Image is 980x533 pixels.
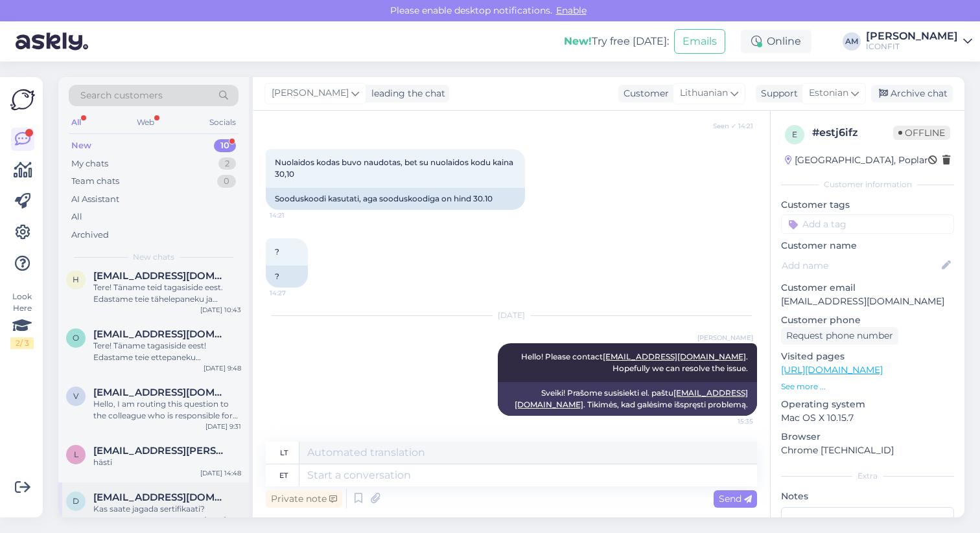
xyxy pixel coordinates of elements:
div: Web [134,114,157,131]
div: My chats [71,157,108,170]
div: Request phone number [781,327,898,345]
div: Try free [DATE]: [564,34,669,49]
a: [URL][DOMAIN_NAME] [781,364,883,376]
div: [PERSON_NAME] [866,31,958,41]
span: olar.teder@gmail.com [93,328,228,340]
div: hästi [93,457,241,468]
div: 2 [218,157,236,170]
span: heleri.otsmaa@gmail.com [93,270,228,282]
div: AI Assistant [71,193,119,206]
div: Customer [618,87,669,100]
div: leading the chat [366,87,445,100]
div: [DATE] 9:32 [204,515,241,525]
span: 15:35 [705,416,753,426]
p: Visited pages [781,350,954,363]
div: Archived [71,229,109,242]
p: Customer name [781,239,954,253]
div: [DATE] 9:48 [204,363,241,373]
div: Customer information [781,179,954,190]
span: New chats [133,251,174,263]
div: Private note [266,490,342,508]
span: e [792,130,797,139]
div: [DATE] [266,310,757,321]
span: V [73,391,78,401]
span: Send [719,493,752,505]
div: ICONFIT [866,41,958,52]
button: Emails [674,29,725,54]
p: Chrome [TECHNICAL_ID] [781,444,954,457]
a: [EMAIL_ADDRESS][DOMAIN_NAME] [603,352,746,361]
div: 0 [217,175,236,188]
div: lt [280,442,288,464]
div: Archive chat [871,85,953,102]
div: All [69,114,84,131]
span: [PERSON_NAME] [697,333,753,343]
span: Hello! Please contact . Hopefully we can resolve the issue. [521,352,750,373]
span: Vikskait@gmail.com [93,387,228,398]
p: Customer email [781,281,954,295]
p: Notes [781,490,954,503]
input: Add a tag [781,214,954,234]
div: ? [266,266,308,288]
div: Tere! Täname tagasiside eest! Edastame teie ettepaneku allahindluste tootepõhise kuvamise kohta o... [93,340,241,363]
b: New! [564,35,592,47]
img: Askly Logo [10,87,35,112]
div: AM [843,32,861,51]
div: [DATE] 14:48 [200,468,241,478]
span: Nuolaidos kodas buvo naudotas, bet su nuolaidos kodu kaina 30,10 [275,157,515,179]
div: Team chats [71,175,119,188]
span: ly.heinonen@mail.ee [93,445,228,457]
div: New [71,139,91,152]
span: h [73,275,79,284]
div: [DATE] 10:43 [200,305,241,315]
span: Estonian [809,86,848,100]
input: Add name [782,258,939,273]
span: [PERSON_NAME] [272,86,349,100]
div: Tere! Täname teid tagasiside eest. Edastame teie tähelepaneku ja ettepaneku meie vastavale osakon... [93,282,241,305]
span: Offline [893,126,950,140]
div: 10 [214,139,236,152]
span: Search customers [80,89,163,102]
p: Browser [781,430,954,444]
span: 14:27 [270,288,318,298]
p: Operating system [781,398,954,411]
div: Socials [207,114,239,131]
div: Sveiki! Prašome susisiekti el. paštu . Tikimės, kad galėsime išspręsti problemą. [498,382,757,416]
span: l [74,449,78,459]
span: Enable [552,5,590,16]
div: Look Here [10,291,34,349]
div: 2 / 3 [10,337,34,349]
span: Lithuanian [680,86,728,100]
div: Sooduskoodi kasutati, aga sooduskoodiga on hind 30.10 [266,188,525,210]
div: Kas saate jagada sertifikaati? [93,503,241,515]
div: [GEOGRAPHIC_DATA], Poplar [785,153,928,167]
span: Seen ✓ 14:21 [705,121,753,131]
span: D [73,496,79,506]
div: # estj6ifz [812,125,893,141]
span: 14:21 [270,210,318,220]
p: [EMAIL_ADDRESS][DOMAIN_NAME] [781,295,954,308]
div: All [71,210,82,223]
span: o [73,333,79,343]
span: Dianaminin@hotmail.com [93,492,228,503]
p: See more ... [781,381,954,392]
div: et [279,464,288,486]
p: Customer tags [781,198,954,212]
p: Mac OS X 10.15.7 [781,411,954,425]
a: [PERSON_NAME]ICONFIT [866,31,972,52]
div: Extra [781,470,954,482]
div: Support [756,87,798,100]
div: Hello, I am routing this question to the colleague who is responsible for this topic. The reply m... [93,398,241,422]
p: Customer phone [781,313,954,327]
div: [DATE] 9:31 [205,422,241,431]
span: ? [275,247,279,256]
div: Online [741,30,811,53]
